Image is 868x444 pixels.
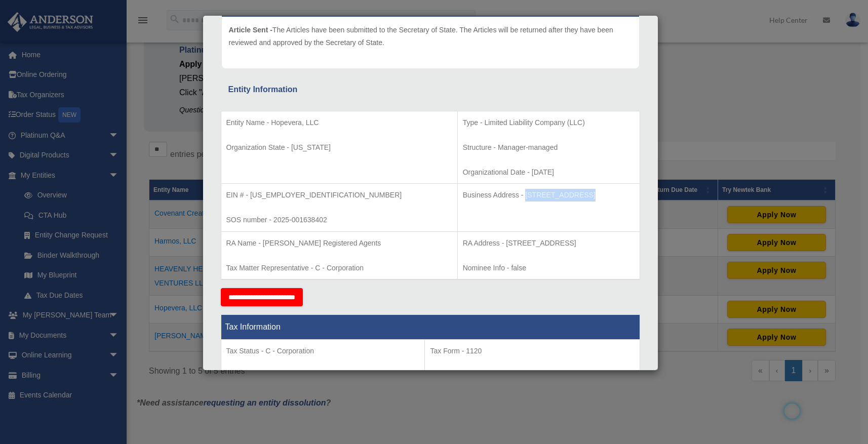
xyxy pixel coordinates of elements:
[226,262,452,274] p: Tax Matter Representative - C - Corporation
[463,116,635,129] p: Type - Limited Liability Company (LLC)
[229,26,272,34] span: Article Sent -
[430,345,634,357] p: Tax Form - 1120
[430,370,634,382] p: Federal Return Due Date - [DATE]
[226,116,452,129] p: Entity Name - Hopevera, LLC
[226,214,452,226] p: SOS number - 2025-001638402
[226,189,452,201] p: EIN # - [US_EMPLOYER_IDENTIFICATION_NUMBER]
[463,262,635,274] p: Nominee Info - false
[226,370,420,382] p: Year End Month - Calendar Year
[226,237,452,250] p: RA Name - [PERSON_NAME] Registered Agents
[221,340,425,415] td: Tax Period Type - Calendar Year
[226,141,452,154] p: Organization State - [US_STATE]
[463,237,635,250] p: RA Address - [STREET_ADDRESS]
[463,141,635,154] p: Structure - Manager-managed
[226,345,420,357] p: Tax Status - C - Corporation
[463,166,635,179] p: Organizational Date - [DATE]
[463,189,635,201] p: Business Address - [STREET_ADDRESS]
[229,24,632,49] p: The Articles have been submitted to the Secretary of State. The Articles will be returned after t...
[221,315,640,340] th: Tax Information
[228,83,633,97] div: Entity Information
